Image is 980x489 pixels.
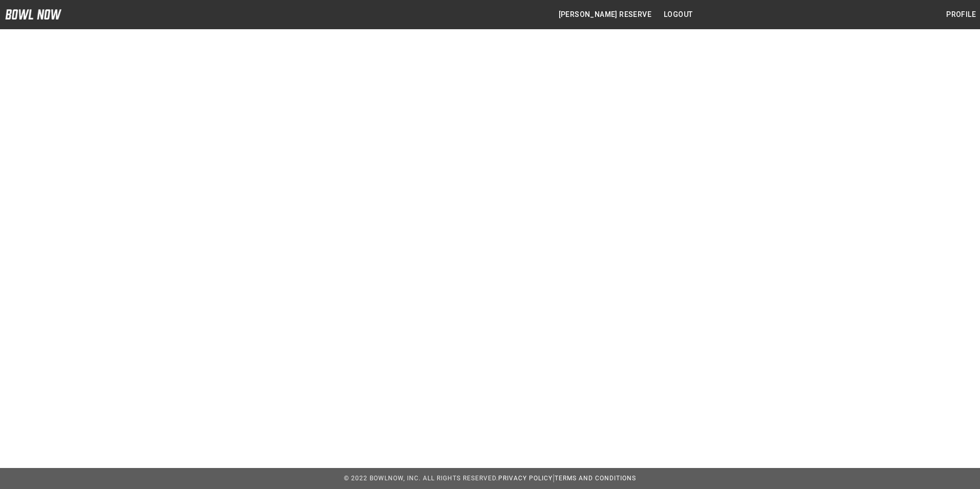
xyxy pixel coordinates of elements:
[5,9,62,19] img: logo
[555,5,656,24] button: [PERSON_NAME] reserve
[555,475,636,482] a: Terms and Conditions
[942,5,980,24] button: Profile
[344,475,498,482] span: © 2022 BowlNow, Inc. All Rights Reserved.
[660,5,697,24] button: Logout
[498,475,553,482] a: Privacy Policy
